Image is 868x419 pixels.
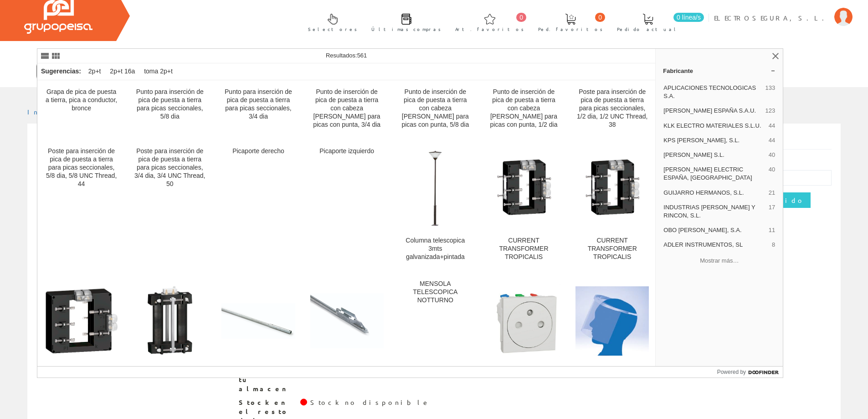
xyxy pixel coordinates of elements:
span: 44 [769,122,775,130]
span: GUIJARRO HERMANOS, S.L. [663,189,765,197]
a: MENSOLA TELESCOPICA NOTTURNO [391,273,479,404]
a: Punto de inserción de pica de puesta a tierra con cabeza [PERSON_NAME] para picas con punta, 1/2 dia [480,81,568,140]
a: Últimas compras [362,6,446,37]
span: 0 línea/s [673,13,704,22]
span: 133 [765,84,776,100]
a: Poste para inserción de pica de puesta a tierra para picas seccionales, 1/2 dia, 1/2 UNC Thread, 38 [568,81,656,140]
a: ELECTROSEGURA, S.L. [714,6,853,15]
img: CURRENT TRANSFORMER TROPICALIS [575,152,649,225]
a: Base 2P+TTF telescopica Polar [480,273,568,404]
a: Punto de inserción de pica de puesta a tierra con cabeza [PERSON_NAME] para picas con punta, 5/8 dia [391,81,479,140]
img: PICA TRACTORA PT-10166 [310,293,384,348]
div: Poste para inserción de pica de puesta a tierra para picas seccionales, 3/4 dia, 3/4 UNC Thread, 50 [133,147,206,188]
a: Inicio [27,108,66,116]
div: 2p+t [85,63,105,80]
div: Columna telescopica 3mts galvanizada+pintada [399,237,472,261]
span: [PERSON_NAME] ESPAÑA S.A.U. [663,107,761,115]
span: 44 [769,136,775,145]
a: PICA TRACTORA PT-10166 [303,273,391,404]
span: KPS [PERSON_NAME], S.L. [663,136,765,145]
a: CURRENT TRANSFORMER TROPICALIS CURRENT TRANSFORMER TROPICALIS [568,140,656,272]
a: Grapa de pica de puesta a tierra, pica a conductor, bronce [37,81,125,140]
div: Punto de inserción de pica de puesta a tierra con cabeza [PERSON_NAME] para picas con punta, 1/2 dia [487,88,560,129]
button: Mostrar más… [659,253,779,268]
img: CURRENT TRANSFORMER TROPICALIS [133,284,206,357]
span: 123 [765,107,776,115]
span: 11 [769,226,775,234]
div: Punto de inserción de pica de puesta a tierra con cabeza [PERSON_NAME] para picas con punta, 3/4 dia [310,88,384,129]
img: Visera proteccion antisalpicaduras [575,286,649,355]
div: MENSOLA TELESCOPICA NOTTURNO [399,280,472,305]
a: Picaporte izquierdo [303,140,391,272]
div: Poste para inserción de pica de puesta a tierra para picas seccionales, 5/8 dia, 5/8 UNC Thread, 44 [45,147,118,188]
a: 0 línea/s Pedido actual [608,6,706,37]
a: Punto para inserción de pica de puesta a tierra para picas seccionales, 3/4 dia [214,81,302,140]
a: Poste para inserción de pica de puesta a tierra para picas seccionales, 5/8 dia, 5/8 UNC Thread, 44 [37,140,125,272]
img: Base 2P+TTF telescopica Polar [487,284,560,357]
a: Visera proteccion antisalpicaduras [568,273,656,404]
div: Punto para inserción de pica de puesta a tierra para picas seccionales, 3/4 dia [221,88,295,121]
span: INDUSTRIAS [PERSON_NAME] Y RINCON, S.L. [663,203,765,220]
img: CURRENT TRANSFORMER TROPICALIS [45,284,118,357]
span: Stock en tu almacen [239,366,293,393]
span: KLK ELECTRO MATERIALES S.L.U. [663,122,765,130]
span: [PERSON_NAME] ELECTRIC ESPAÑA, [GEOGRAPHIC_DATA] [663,166,765,182]
a: Poste para inserción de pica de puesta a tierra para picas seccionales, 3/4 dia, 3/4 UNC Thread, 50 [126,140,214,272]
div: Sugerencias: [37,65,83,78]
a: Picaporte derecho [214,140,302,272]
div: Poste para inserción de pica de puesta a tierra para picas seccionales, 1/2 dia, 1/2 UNC Thread, 38 [575,88,649,129]
span: [PERSON_NAME] S.L. [663,151,765,159]
a: CURRENT TRANSFORMER TROPICALIS [126,273,214,404]
span: 8 [772,241,775,249]
span: OBO [PERSON_NAME], S.A. [663,226,765,234]
div: Grapa de pica de puesta a tierra, pica a conductor, bronce [45,88,118,113]
div: Stock no disponible [310,398,430,407]
span: ADLER INSTRUMENTOS, SL [663,241,768,249]
span: 21 [769,189,775,197]
a: Fabricante [656,63,783,78]
a: Powered by [717,367,783,378]
div: CURRENT TRANSFORMER TROPICALIS [487,237,560,261]
div: CURRENT TRANSFORMER TROPICALIS [575,237,649,261]
span: Selectores [308,25,357,34]
img: CURRENT TRANSFORMER TROPICALIS [487,152,560,225]
div: 2p+t 16a [106,63,139,80]
img: PICA TRACTORA EPT-10166 [221,303,295,339]
span: Ped. favoritos [538,25,603,34]
a: CURRENT TRANSFORMER TROPICALIS CURRENT TRANSFORMER TROPICALIS [480,140,568,272]
span: Últimas compras [371,25,441,34]
a: Punto para inserción de pica de puesta a tierra para picas seccionales, 5/8 dia [126,81,214,140]
span: 561 [357,52,367,59]
span: APLICACIONES TECNOLOGICAS S.A. [663,84,761,100]
span: 17 [769,203,775,220]
span: 40 [769,166,775,182]
a: Punto de inserción de pica de puesta a tierra con cabeza [PERSON_NAME] para picas con punta, 3/4 dia [303,81,391,140]
span: Art. favoritos [455,25,524,34]
span: Pedido actual [617,25,679,34]
span: Powered by [717,368,746,376]
a: Selectores [299,6,362,37]
span: 0 [595,13,605,22]
div: Punto para inserción de pica de puesta a tierra para picas seccionales, 5/8 dia [133,88,206,121]
span: 0 [516,13,526,22]
span: 40 [769,151,775,159]
img: Columna telescopica 3mts galvanizada+pintada [426,147,446,229]
a: CURRENT TRANSFORMER TROPICALIS [37,273,125,404]
span: ELECTROSEGURA, S.L. [714,13,830,22]
a: PICA TRACTORA EPT-10166 [214,273,302,404]
a: Columna telescopica 3mts galvanizada+pintada Columna telescopica 3mts galvanizada+pintada [391,140,479,272]
div: Picaporte izquierdo [310,147,384,155]
div: Picaporte derecho [221,147,295,155]
div: toma 2p+t [140,63,176,80]
span: Resultados: [326,52,367,59]
div: Punto de inserción de pica de puesta a tierra con cabeza [PERSON_NAME] para picas con punta, 5/8 dia [399,88,472,129]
